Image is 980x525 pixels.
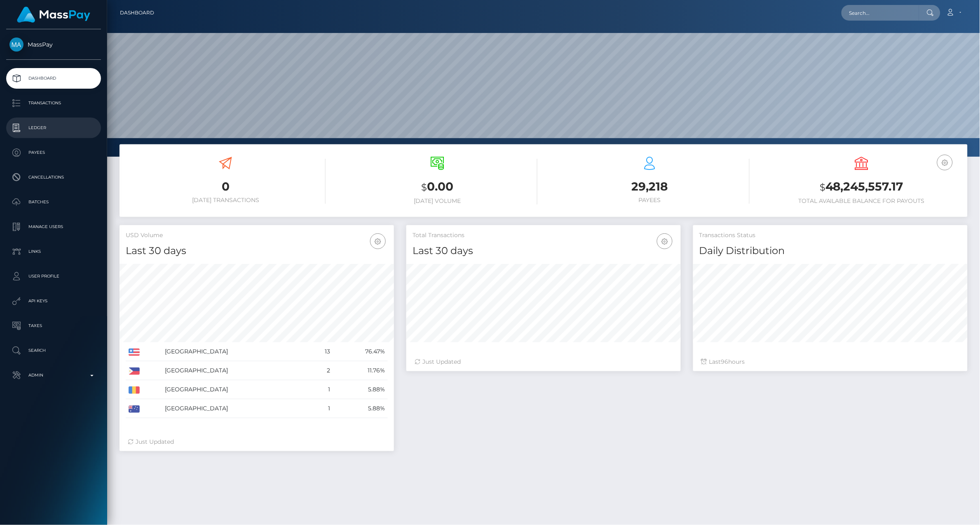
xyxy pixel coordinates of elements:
a: API Keys [6,291,101,311]
div: Just Updated [128,438,386,446]
td: [GEOGRAPHIC_DATA] [162,361,309,380]
p: Dashboard [9,72,98,85]
p: Taxes [9,320,98,332]
td: [GEOGRAPHIC_DATA] [162,399,309,418]
p: Transactions [9,97,98,109]
img: AU.png [129,405,140,413]
a: Search [6,340,101,361]
td: [GEOGRAPHIC_DATA] [162,380,309,399]
h3: 48,245,557.17 [762,179,962,195]
p: Cancellations [9,171,98,184]
p: User Profile [9,270,98,283]
small: $ [820,181,825,193]
small: $ [422,181,427,193]
a: Links [6,241,101,262]
td: 5.88% [333,399,388,418]
span: 96 [721,358,729,365]
h3: 0 [126,179,326,195]
h4: Last 30 days [413,244,675,258]
a: Dashboard [120,4,154,21]
a: Batches [6,192,101,212]
img: MassPay Logo [17,7,90,23]
td: [GEOGRAPHIC_DATA] [162,342,309,361]
img: RO.png [129,386,140,394]
td: 76.47% [333,342,388,361]
a: Taxes [6,315,101,336]
h6: [DATE] Volume [338,198,538,205]
img: US.png [129,348,140,356]
h3: 29,218 [550,179,750,195]
span: MassPay [6,41,101,48]
a: Payees [6,142,101,163]
td: 11.76% [333,361,388,380]
td: 1 [309,380,333,399]
td: 5.88% [333,380,388,399]
a: Admin [6,365,101,386]
h4: Last 30 days [126,244,388,258]
p: Admin [9,369,98,381]
p: Links [9,245,98,258]
input: Search... [842,5,919,21]
p: Search [9,344,98,357]
div: Just Updated [415,358,673,366]
a: Dashboard [6,68,101,89]
h5: Total Transactions [413,231,675,240]
p: Batches [9,196,98,208]
a: Ledger [6,118,101,138]
h6: Payees [550,197,750,204]
td: 13 [309,342,333,361]
h6: Total Available Balance for Payouts [762,198,962,205]
h6: [DATE] Transactions [126,197,326,204]
img: MassPay [9,38,23,52]
h5: USD Volume [126,231,388,240]
a: Cancellations [6,167,101,188]
p: Ledger [9,122,98,134]
a: Transactions [6,93,101,113]
img: PH.png [129,367,140,375]
p: API Keys [9,295,98,307]
td: 2 [309,361,333,380]
h4: Daily Distribution [699,244,961,258]
td: 1 [309,399,333,418]
a: Manage Users [6,217,101,237]
p: Manage Users [9,221,98,233]
h3: 0.00 [338,179,538,195]
a: User Profile [6,266,101,287]
p: Payees [9,146,98,159]
h5: Transactions Status [699,231,961,240]
div: Last hours [701,358,959,366]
